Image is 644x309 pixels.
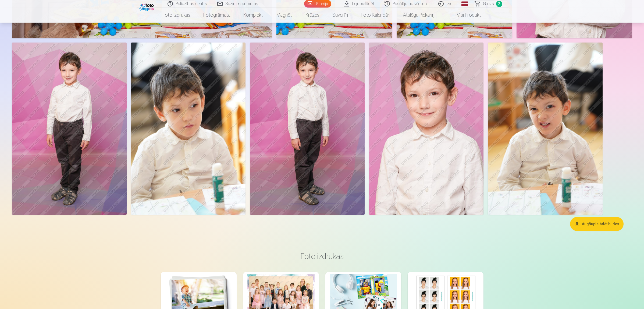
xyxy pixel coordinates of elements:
a: Magnēti [270,8,299,23]
h3: Foto izdrukas [165,251,479,261]
a: Krūzes [299,8,326,23]
a: Komplekti [237,8,270,23]
button: Augšupielādēt bildes [570,217,624,231]
a: Atslēgu piekariņi [397,8,442,23]
a: Fotogrāmata [197,8,237,23]
img: /fa1 [139,2,155,11]
a: Foto kalendāri [354,8,397,23]
a: Suvenīri [326,8,354,23]
span: 2 [496,1,502,7]
span: Grozs [483,1,494,7]
a: Visi produkti [442,8,488,23]
a: Foto izdrukas [156,8,197,23]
